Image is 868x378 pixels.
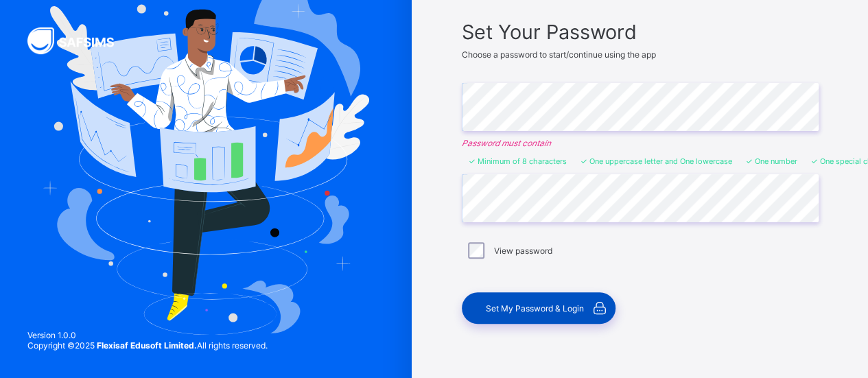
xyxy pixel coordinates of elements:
[462,20,819,44] span: Set Your Password
[746,156,797,166] li: One number
[462,138,819,148] em: Password must contain
[97,340,197,351] strong: Flexisaf Edusoft Limited.
[486,303,584,314] span: Set My Password & Login
[27,340,268,351] span: Copyright © 2025 All rights reserved.
[27,330,268,340] span: Version 1.0.0
[27,27,130,54] img: SAFSIMS Logo
[580,156,732,166] li: One uppercase letter and One lowercase
[462,49,656,60] span: Choose a password to start/continue using the app
[494,246,552,256] label: View password
[469,156,567,166] li: Minimum of 8 characters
